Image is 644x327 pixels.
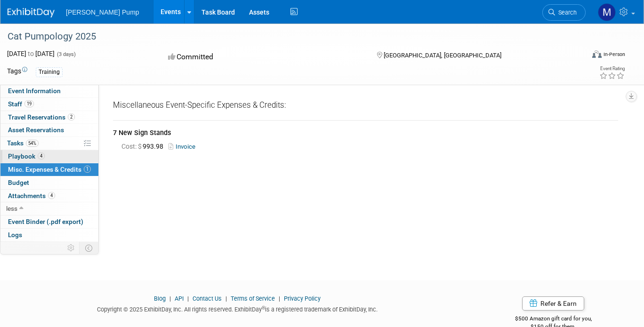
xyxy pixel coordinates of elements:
[0,176,98,189] a: Budget
[599,66,625,71] div: Event Rating
[0,85,98,97] a: Event Information
[121,143,143,150] span: Cost: $
[534,49,625,63] div: Event Format
[165,49,362,65] div: Committed
[185,295,191,302] span: |
[7,303,467,314] div: Copyright © 2025 ExhibitDay, Inc. All rights reserved. ExhibitDay is a registered trademark of Ex...
[113,100,618,114] div: Miscellaneous Event-Specific Expenses & Credits:
[8,218,83,225] span: Event Binder (.pdf export)
[175,295,184,302] a: API
[522,296,584,311] a: Refer & Earn
[0,202,98,215] a: less
[276,295,282,302] span: |
[113,128,618,139] div: 7 New Sign Stands
[0,98,98,111] a: Staff19
[38,152,45,160] span: 4
[8,231,22,239] span: Logs
[56,51,76,57] span: (3 days)
[8,113,75,121] span: Travel Reservations
[84,166,91,173] span: 1
[0,190,98,202] a: Attachments4
[8,8,55,17] img: ExhibitDay
[48,192,55,199] span: 4
[542,4,586,21] a: Search
[36,67,63,77] div: Training
[7,66,27,77] td: Tags
[193,295,222,302] a: Contact Us
[0,137,98,150] a: Tasks54%
[284,295,321,302] a: Privacy Policy
[262,305,265,311] sup: ®
[8,87,61,95] span: Event Information
[8,152,45,160] span: Playbook
[4,28,572,45] div: Cat Pumpology 2025
[223,295,229,302] span: |
[0,111,98,124] a: Travel Reservations2
[7,139,39,147] span: Tasks
[8,192,55,199] span: Attachments
[121,143,167,150] span: 993.98
[6,205,17,212] span: less
[7,50,55,57] span: [DATE] [DATE]
[555,9,577,16] span: Search
[169,143,199,150] a: Invoice
[26,140,39,147] span: 54%
[384,52,501,59] span: [GEOGRAPHIC_DATA], [GEOGRAPHIC_DATA]
[154,295,166,302] a: Blog
[592,50,602,58] img: Format-Inperson.png
[167,295,173,302] span: |
[0,124,98,136] a: Asset Reservations
[8,100,34,108] span: Staff
[0,163,98,176] a: Misc. Expenses & Credits1
[68,113,75,120] span: 2
[603,51,625,58] div: In-Person
[0,215,98,228] a: Event Binder (.pdf export)
[24,100,34,107] span: 19
[8,179,29,186] span: Budget
[0,150,98,163] a: Playbook4
[0,229,98,241] a: Logs
[8,126,64,134] span: Asset Reservations
[26,50,35,57] span: to
[8,166,91,173] span: Misc. Expenses & Credits
[66,8,139,16] span: [PERSON_NAME] Pump
[80,242,99,254] td: Toggle Event Tabs
[63,242,80,254] td: Personalize Event Tab Strip
[598,3,616,21] img: Mike Walters
[231,295,275,302] a: Terms of Service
